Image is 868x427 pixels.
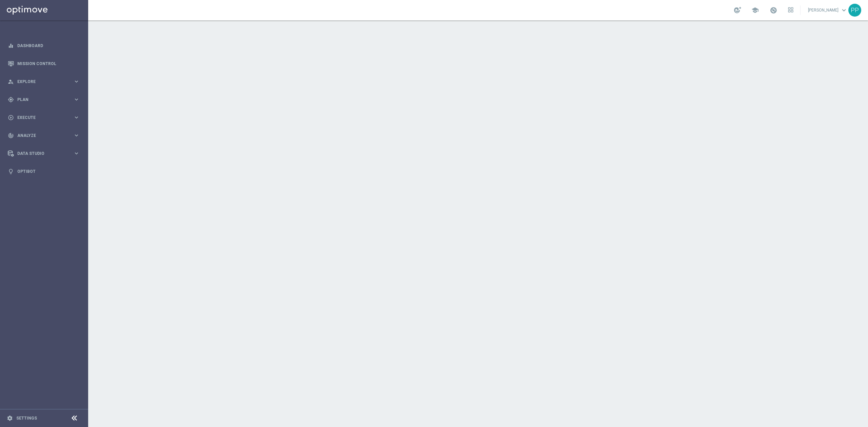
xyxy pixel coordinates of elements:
[7,79,80,84] button: person_search Explore keyboard_arrow_right
[7,43,80,48] button: equalizer Dashboard
[8,55,80,73] div: Mission Control
[751,6,759,14] span: school
[17,80,73,84] span: Explore
[8,168,14,175] i: lightbulb
[7,133,80,138] button: track_changes Analyze keyboard_arrow_right
[7,415,13,421] i: settings
[17,37,80,55] a: Dashboard
[8,43,14,49] i: equalizer
[73,150,80,157] i: keyboard_arrow_right
[73,78,80,85] i: keyboard_arrow_right
[73,114,80,121] i: keyboard_arrow_right
[8,79,14,85] i: person_search
[807,5,848,15] a: [PERSON_NAME]keyboard_arrow_down
[7,61,80,66] button: Mission Control
[17,55,80,73] a: Mission Control
[17,134,73,138] span: Analyze
[848,4,861,17] div: PP
[8,133,14,139] i: track_changes
[8,37,80,55] div: Dashboard
[8,97,73,103] div: Plan
[73,96,80,103] i: keyboard_arrow_right
[8,162,80,180] div: Optibot
[17,116,73,120] span: Execute
[8,133,73,139] div: Analyze
[7,115,80,120] button: play_circle_outline Execute keyboard_arrow_right
[17,162,80,180] a: Optibot
[7,151,80,156] button: Data Studio keyboard_arrow_right
[17,98,73,102] span: Plan
[7,97,80,102] button: gps_fixed Plan keyboard_arrow_right
[8,97,14,103] i: gps_fixed
[8,150,73,157] div: Data Studio
[16,416,37,420] a: Settings
[840,6,848,14] span: keyboard_arrow_down
[8,115,73,121] div: Execute
[17,151,73,156] span: Data Studio
[73,132,80,139] i: keyboard_arrow_right
[8,115,14,121] i: play_circle_outline
[8,79,73,85] div: Explore
[7,169,80,174] button: lightbulb Optibot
